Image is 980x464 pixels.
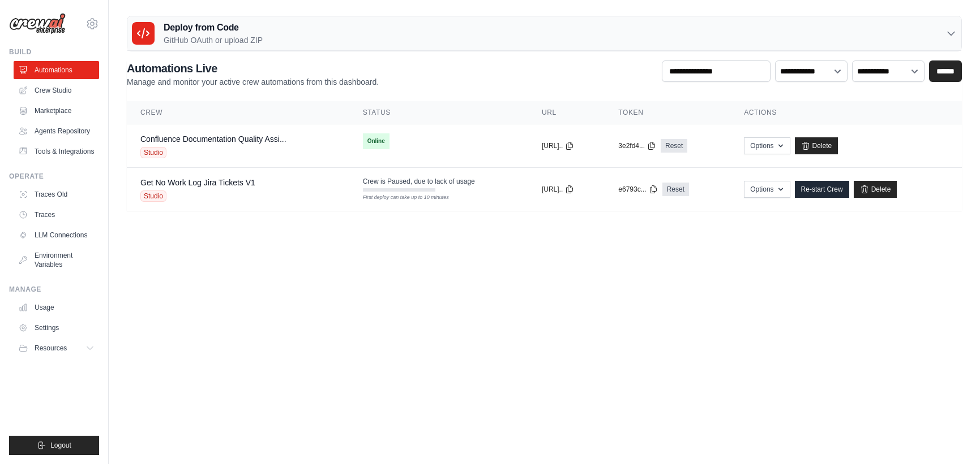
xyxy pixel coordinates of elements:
[528,101,605,124] th: URL
[14,122,99,140] a: Agents Repository
[164,21,263,34] h3: Deploy from Code
[661,139,687,153] a: Reset
[127,60,379,76] h2: Automations Live
[730,101,962,124] th: Actions
[9,47,99,57] div: Build
[363,133,390,149] span: Online
[618,185,657,194] button: e6793c...
[9,13,66,34] img: Logo
[9,285,99,294] div: Manage
[140,178,255,187] a: Get No Work Log Jira Tickets V1
[14,339,99,357] button: Resources
[14,206,99,224] a: Traces
[14,319,99,337] a: Settings
[140,147,166,158] span: Studio
[349,101,528,124] th: Status
[363,194,435,202] div: First deploy can take up to 10 minutes
[140,190,166,202] span: Studio
[14,102,99,120] a: Marketplace
[127,101,349,124] th: Crew
[14,185,99,203] a: Traces Old
[127,76,379,88] p: Manage and monitor your active crew automations from this dashboard.
[14,81,99,99] a: Crew Studio
[164,34,263,46] p: GitHub OAuth or upload ZIP
[854,181,897,198] a: Delete
[14,226,99,244] a: LLM Connections
[618,141,656,150] button: 3e2fd4...
[9,436,99,455] button: Logout
[14,142,99,161] a: Tools & Integrations
[35,344,67,353] span: Resources
[662,183,689,196] a: Reset
[363,177,475,186] span: Crew is Paused, due to lack of usage
[795,181,849,198] a: Re-start Crew
[14,246,99,274] a: Environment Variables
[744,181,790,198] button: Options
[14,298,99,316] a: Usage
[14,61,99,79] a: Automations
[140,135,286,144] a: Confluence Documentation Quality Assi...
[50,441,71,450] span: Logout
[605,101,730,124] th: Token
[795,137,838,154] a: Delete
[9,172,99,181] div: Operate
[744,137,790,154] button: Options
